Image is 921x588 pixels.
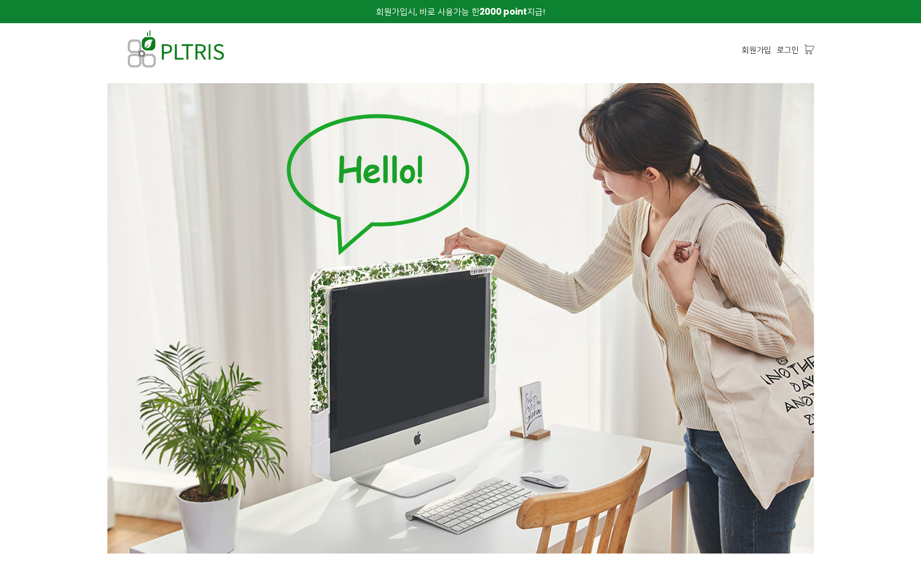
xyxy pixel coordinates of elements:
[479,6,527,18] strong: 2000 point
[376,6,545,18] span: 회원가입시, 바로 사용가능 한 지급!
[742,44,771,56] a: 회원가입
[777,44,799,56] a: 로그인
